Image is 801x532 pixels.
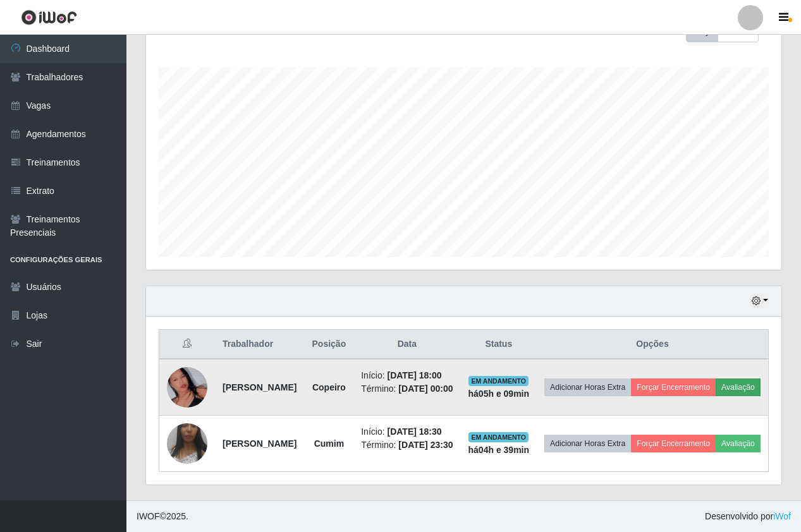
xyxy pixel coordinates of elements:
[773,511,791,521] a: iWof
[215,330,305,360] th: Trabalhador
[544,378,631,396] button: Adicionar Horas Extra
[223,438,297,449] strong: [PERSON_NAME]
[544,435,631,452] button: Adicionar Horas Extra
[705,510,791,523] span: Desenvolvido por
[398,440,453,450] time: [DATE] 23:30
[716,435,761,452] button: Avaliação
[468,389,530,399] strong: há 05 h e 09 min
[468,376,529,386] span: EM ANDAMENTO
[387,426,441,437] time: [DATE] 18:30
[353,330,460,360] th: Data
[468,445,530,455] strong: há 04 h e 39 min
[398,384,453,394] time: [DATE] 00:00
[361,369,453,382] li: Início:
[387,370,441,380] time: [DATE] 18:00
[314,438,344,449] strong: Cumim
[167,351,207,423] img: 1735242592516.jpeg
[631,435,716,452] button: Forçar Encerramento
[312,382,346,392] strong: Copeiro
[468,432,529,442] span: EM ANDAMENTO
[631,378,716,396] button: Forçar Encerramento
[137,511,160,521] span: IWOF
[361,425,453,438] li: Início:
[137,510,188,523] span: © 2025 .
[361,438,453,452] li: Término:
[167,399,207,488] img: 1703145599560.jpeg
[361,382,453,396] li: Término:
[223,382,297,392] strong: [PERSON_NAME]
[21,9,77,25] img: CoreUI Logo
[305,330,354,360] th: Posição
[537,330,768,360] th: Opções
[716,378,761,396] button: Avaliação
[461,330,537,360] th: Status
